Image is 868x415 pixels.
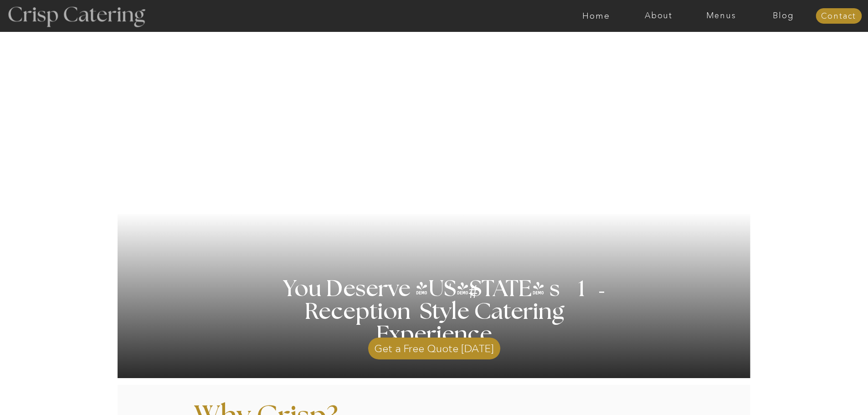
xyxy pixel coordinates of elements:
[627,11,690,20] a: About
[431,278,469,301] h3: '
[690,11,752,20] a: Menus
[581,267,607,319] h3: '
[752,11,815,20] a: Blog
[368,333,500,359] a: Get a Free Quote [DATE]
[816,12,862,21] a: Contact
[448,283,500,309] h3: #
[565,11,627,20] a: Home
[252,278,617,346] h1: You Deserve [US_STATE] s 1 Reception Style Catering Experience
